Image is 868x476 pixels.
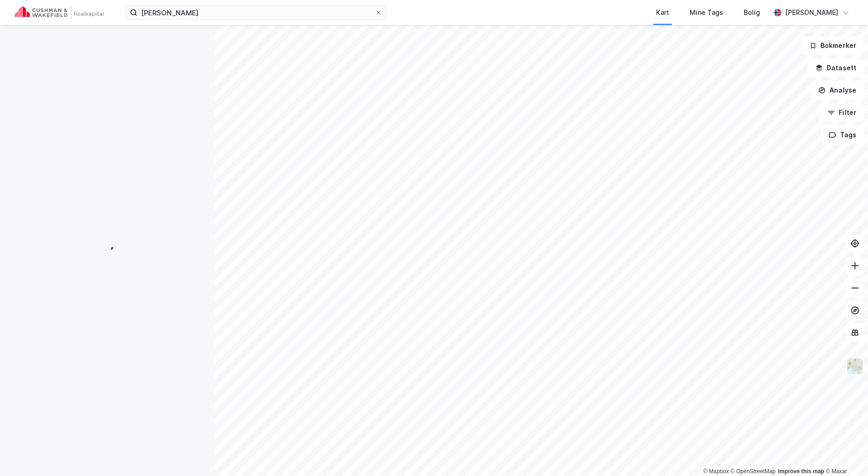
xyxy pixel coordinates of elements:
[821,126,864,144] button: Tags
[15,6,103,19] img: cushman-wakefield-realkapital-logo.202ea83816669bd177139c58696a8fa1.svg
[846,357,864,375] img: Z
[820,103,864,122] button: Filter
[785,7,838,18] div: [PERSON_NAME]
[690,7,723,18] div: Mine Tags
[807,59,864,77] button: Datasett
[821,431,868,476] div: Kontrollprogram for chat
[821,431,868,476] iframe: Chat Widget
[137,6,375,20] input: Søk på adresse, matrikkel, gårdeiere, leietakere eller personer
[744,7,760,18] div: Bolig
[778,468,824,475] a: Improve this map
[656,7,669,18] div: Kart
[810,81,864,100] button: Analyse
[801,36,864,55] button: Bokmerker
[703,468,729,475] a: Mapbox
[731,468,776,475] a: OpenStreetMap
[100,238,115,253] img: spinner.a6d8c91a73a9ac5275cf975e30b51cfb.svg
